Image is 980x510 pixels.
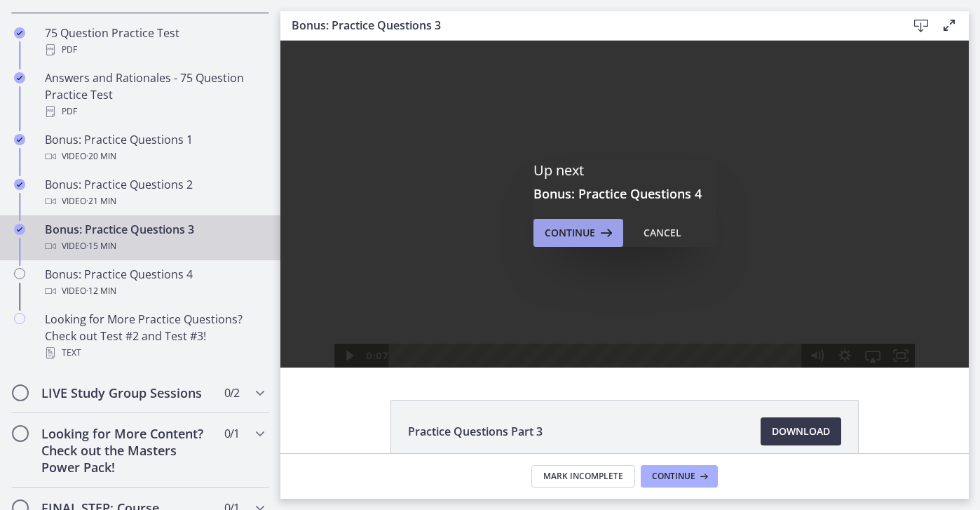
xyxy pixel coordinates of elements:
div: PDF [45,41,264,58]
button: Continue [641,465,718,488]
button: Mark Incomplete [531,465,635,488]
div: Bonus: Practice Questions 3 [45,221,264,255]
i: Completed [14,134,25,145]
span: · 21 min [86,193,116,210]
button: Mute [522,303,550,327]
h3: Bonus: Practice Questions 4 [533,185,716,202]
span: 0 / 1 [224,425,239,442]
div: Bonus: Practice Questions 1 [45,131,264,165]
div: Playbar [119,303,516,327]
button: Continue [533,219,623,247]
a: Download [761,417,841,445]
button: Play Video [54,303,82,327]
div: Video [45,193,264,210]
span: · 20 min [86,148,116,165]
div: 75 Question Practice Test [45,25,264,58]
div: Text [45,344,264,361]
div: Video [45,283,264,300]
h2: Looking for More Content? Check out the Masters Power Pack! [41,425,212,476]
h3: Bonus: Practice Questions 3 [292,17,885,34]
button: Fullscreen [606,303,634,327]
div: Answers and Rationales - 75 Question Practice Test [45,69,264,120]
button: Cancel [632,219,693,247]
i: Completed [14,72,25,83]
span: Continue [652,471,695,482]
span: · 15 min [86,238,116,255]
span: Continue [545,224,595,241]
div: Looking for More Practice Questions? Check out Test #2 and Test #3! [45,311,264,361]
i: Completed [14,179,25,190]
div: PDF [45,103,264,120]
span: Download [772,423,830,440]
div: Video [45,148,264,165]
div: Cancel [644,224,681,241]
i: Completed [14,224,25,235]
div: Video [45,238,264,255]
button: Airplay [578,303,606,327]
div: Bonus: Practice Questions 4 [45,266,264,300]
h2: LIVE Study Group Sessions [41,384,212,401]
span: · 12 min [86,283,116,300]
button: Show settings menu [550,303,578,327]
span: Mark Incomplete [543,471,623,482]
p: Up next [533,161,716,180]
span: Practice Questions Part 3 [408,423,543,440]
span: 0 / 2 [224,384,239,401]
i: Completed [14,27,25,39]
div: Bonus: Practice Questions 2 [45,176,264,210]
